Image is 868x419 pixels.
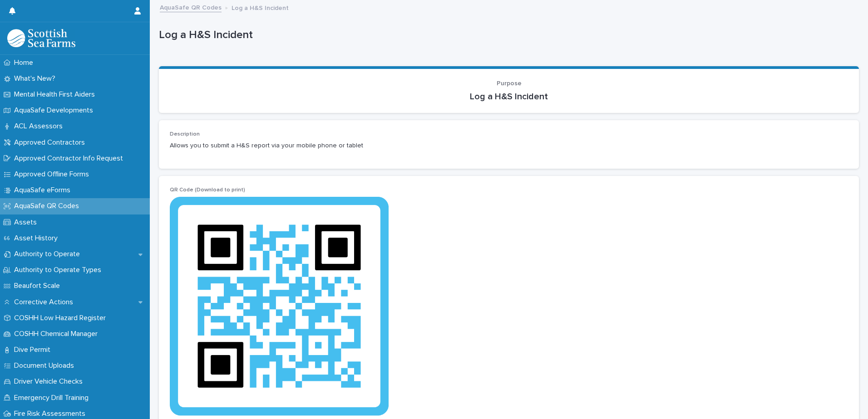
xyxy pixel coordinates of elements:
[10,234,65,243] p: Asset History
[10,282,67,290] p: Beaufort Scale
[10,106,100,115] p: AquaSafe Developments
[10,361,81,370] p: Document Uploads
[10,122,70,131] p: ACL Assessors
[10,394,96,402] p: Emergency Drill Training
[10,409,93,418] p: Fire Risk Assessments
[10,154,130,163] p: Approved Contractor Info Request
[10,170,96,179] p: Approved Offline Forms
[10,58,40,67] p: Home
[10,90,102,99] p: Mental Health First Aiders
[10,314,113,322] p: COSHH Low Hazard Register
[160,2,222,12] a: AquaSafe QR Codes
[10,298,80,307] p: Corrective Actions
[232,2,289,12] p: Log a H&S Incident
[10,138,92,147] p: Approved Contractors
[170,132,200,137] span: Description
[10,377,90,386] p: Driver Vehicle Checks
[170,91,848,102] p: Log a H&S Incident
[159,29,855,42] p: Log a H&S Incident
[10,202,86,210] p: AquaSafe QR Codes
[497,80,522,87] span: Purpose
[170,141,848,151] p: Allows you to submit a H&S report via your mobile phone or tablet
[10,330,105,338] p: COSHH Chemical Manager
[10,186,78,195] p: AquaSafe eForms
[10,74,63,83] p: What's New?
[10,266,108,274] p: Authority to Operate Types
[10,218,44,227] p: Assets
[7,29,75,47] img: bPIBxiqnSb2ggTQWdOVV
[170,187,245,193] span: QR Code (Download to print)
[10,346,58,354] p: Dive Permit
[10,250,87,258] p: Authority to Operate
